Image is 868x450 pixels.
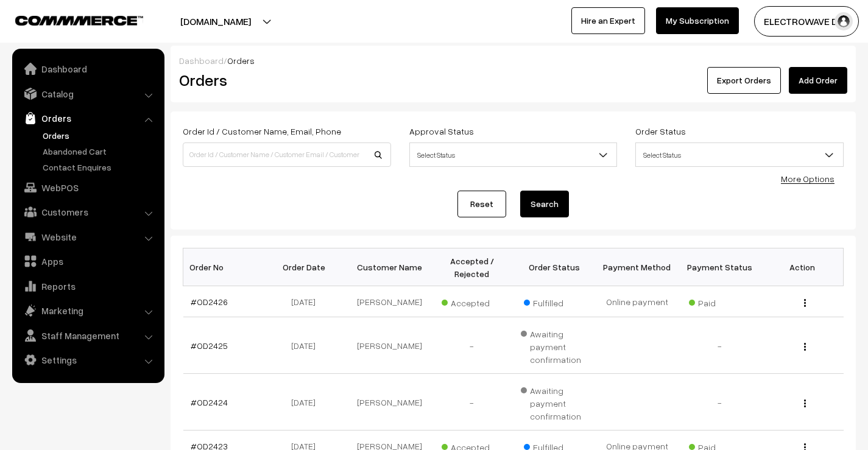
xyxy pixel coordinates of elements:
[513,248,596,286] th: Order Status
[191,297,228,307] a: #OD2426
[179,55,224,66] a: Dashboard
[520,191,569,217] button: Search
[138,6,294,37] button: [DOMAIN_NAME]
[679,248,761,286] th: Payment Status
[191,397,228,407] a: #OD2424
[571,7,645,34] a: Hire an Expert
[431,317,513,374] td: -
[266,374,348,431] td: [DATE]
[348,248,431,286] th: Customer Name
[635,125,686,138] label: Order Status
[15,226,160,248] a: Website
[40,145,160,158] a: Abandoned Cart
[789,67,847,94] a: Add Order
[781,174,834,184] a: More Options
[679,374,761,431] td: -
[15,201,160,223] a: Customers
[596,286,679,317] td: Online payment
[266,286,348,317] td: [DATE]
[754,6,859,37] button: ELECTROWAVE DE…
[227,55,255,66] span: Orders
[15,12,122,27] a: COMMMERCE
[636,144,843,166] span: Select Status
[442,294,503,309] span: Accepted
[15,349,160,371] a: Settings
[15,325,160,346] a: Staff Management
[656,7,739,34] a: My Subscription
[348,317,431,374] td: [PERSON_NAME]
[183,248,266,286] th: Order No
[15,58,160,80] a: Dashboard
[15,177,160,199] a: WebPOS
[431,374,513,431] td: -
[15,250,160,272] a: Apps
[834,12,853,30] img: user
[179,54,847,67] div: /
[804,343,806,351] img: Menu
[596,248,679,286] th: Payment Method
[804,399,806,407] img: Menu
[348,286,431,317] td: [PERSON_NAME]
[524,294,585,309] span: Fulfilled
[457,191,506,217] a: Reset
[191,340,228,351] a: #OD2425
[183,142,391,167] input: Order Id / Customer Name / Customer Email / Customer Phone
[410,144,617,166] span: Select Status
[266,248,348,286] th: Order Date
[15,16,143,25] img: COMMMERCE
[635,142,844,167] span: Select Status
[40,129,160,142] a: Orders
[707,67,781,94] button: Export Orders
[183,125,341,138] label: Order Id / Customer Name, Email, Phone
[689,294,750,309] span: Paid
[15,275,160,297] a: Reports
[15,83,160,105] a: Catalog
[679,317,761,374] td: -
[348,374,431,431] td: [PERSON_NAME]
[409,125,474,138] label: Approval Status
[521,325,589,366] span: Awaiting payment confirmation
[266,317,348,374] td: [DATE]
[409,142,618,167] span: Select Status
[761,248,844,286] th: Action
[15,107,160,129] a: Orders
[179,71,390,90] h2: Orders
[804,299,806,307] img: Menu
[521,381,589,423] span: Awaiting payment confirmation
[431,248,513,286] th: Accepted / Rejected
[40,161,160,174] a: Contact Enquires
[15,300,160,322] a: Marketing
